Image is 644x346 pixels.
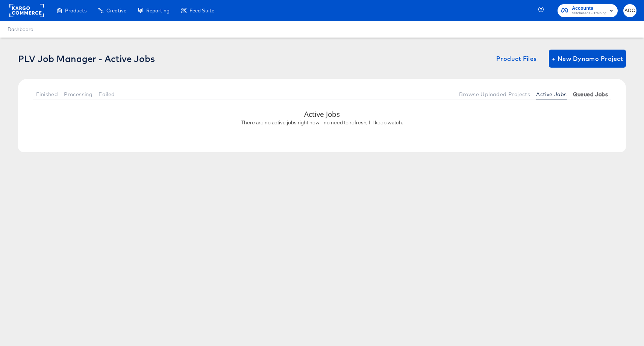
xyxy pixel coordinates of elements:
span: Reporting [146,8,170,14]
div: PLV Job Manager - Active Jobs [18,53,155,64]
span: Feed Suite [189,8,214,14]
span: Browse Uploaded Projects [459,91,530,97]
span: Accounts [572,5,606,12]
span: + New Dynamo Project [552,53,623,64]
span: ADC [626,6,633,15]
span: Failed [98,91,115,97]
span: Products [65,8,86,14]
span: Finished [36,91,58,97]
button: Product Files [493,50,540,68]
button: + New Dynamo Project [549,50,626,68]
span: Product Files [496,53,537,64]
a: Dashboard [8,26,33,32]
span: Active Jobs [536,91,567,97]
span: StitcherAds - Training [572,11,606,17]
h3: Active Jobs [44,109,600,119]
button: AccountsStitcherAds - Training [558,4,618,17]
span: Creative [106,8,126,14]
span: Processing [64,91,92,97]
p: There are no active jobs right now - no need to refresh, I'll keep watch. [26,119,618,126]
span: Queued Jobs [573,91,608,97]
button: ADC [623,4,636,17]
